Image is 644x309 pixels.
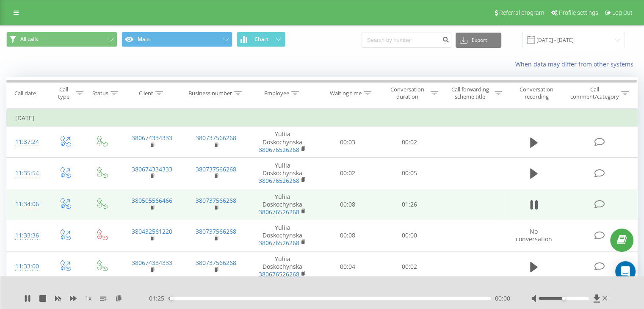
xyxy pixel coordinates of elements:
div: 11:37:24 [15,134,38,150]
td: 00:02 [379,127,440,158]
td: Yuliia Doskochynska [248,220,317,251]
td: [DATE] [7,110,638,127]
td: 00:08 [317,220,379,251]
a: 380737566268 [196,227,236,235]
span: Log Out [612,9,633,16]
a: 380674334333 [132,165,172,173]
td: 00:05 [379,157,440,189]
a: 380737566268 [196,134,236,142]
div: 11:34:06 [15,196,38,212]
td: 00:08 [317,189,379,220]
a: 380676526268 [259,208,299,216]
span: No conversation [516,227,552,243]
td: Yuliia Doskochynska [248,251,317,282]
td: 00:02 [317,157,379,189]
button: All calls [6,32,117,47]
div: Conversation duration [386,86,428,100]
td: Yuliia Doskochynska [248,189,317,220]
div: Accessibility label [562,297,565,300]
a: 380676526268 [259,146,299,154]
a: 380737566268 [196,196,236,204]
span: All calls [20,36,38,43]
div: Status [92,90,108,97]
a: 380676526268 [259,239,299,247]
div: 11:33:36 [15,227,38,244]
td: 00:02 [379,251,440,282]
a: 380737566268 [196,259,236,267]
div: Waiting time [330,90,362,97]
div: Business number [188,90,232,97]
span: - 01:25 [147,294,169,303]
div: Accessibility label [169,297,173,300]
button: Chart [237,32,285,47]
td: 00:04 [317,251,379,282]
div: 11:33:00 [15,258,38,275]
input: Search by number [362,33,451,48]
td: 01:26 [379,189,440,220]
div: Call comment/category [569,86,619,100]
span: Profile settings [559,9,598,16]
div: Call forwarding scheme title [448,86,492,100]
button: Export [456,33,501,48]
a: 380432561220 [132,227,172,235]
div: Open Intercom Messenger [615,261,636,281]
td: 00:03 [317,127,379,158]
div: Call date [14,90,36,97]
a: 380674334333 [132,134,172,142]
div: Employee [264,90,289,97]
td: Yuliia Doskochynska [248,157,317,189]
a: When data may differ from other systems [515,60,638,68]
td: 00:00 [379,220,440,251]
span: Chart [254,36,268,42]
div: 11:35:54 [15,165,38,182]
div: Call type [53,86,73,100]
span: Referral program [499,9,544,16]
div: Conversation recording [512,86,561,100]
a: 380505566466 [132,196,172,204]
td: Yuliia Doskochynska [248,127,317,158]
a: 380676526268 [259,270,299,278]
a: 380737566268 [196,165,236,173]
a: 380674334333 [132,259,172,267]
a: 380676526268 [259,177,299,185]
div: Client [139,90,153,97]
button: Main [122,32,232,47]
span: 1 x [85,294,91,303]
span: 00:00 [495,294,510,303]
